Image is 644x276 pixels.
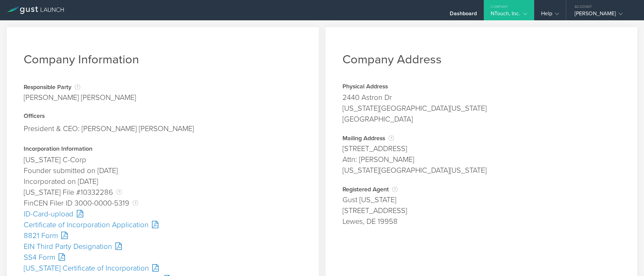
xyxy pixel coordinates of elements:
[24,122,302,136] div: President & CEO: [PERSON_NAME] [PERSON_NAME]
[342,135,621,142] div: Mailing Address
[491,10,527,20] div: NTouch, Inc.
[24,165,302,176] div: Founder submitted on [DATE]
[342,143,621,154] div: [STREET_ADDRESS]
[342,186,621,193] div: Registered Agent
[24,176,302,187] div: Incorporated on [DATE]
[24,113,302,120] div: Officers
[342,165,621,176] div: [US_STATE][GEOGRAPHIC_DATA][US_STATE]
[342,205,621,216] div: [STREET_ADDRESS]
[24,146,302,153] div: Incorporation Information
[342,84,621,90] div: Physical Address
[610,243,644,276] iframe: Chat Widget
[342,103,621,114] div: [US_STATE][GEOGRAPHIC_DATA][US_STATE]
[342,154,621,165] div: Attn: [PERSON_NAME]
[24,154,302,165] div: [US_STATE] C-Corp
[24,230,302,241] div: 8821 Form
[342,92,621,103] div: 2440 Astron Dr
[24,219,302,230] div: Certificate of Incorporation Application
[24,52,302,67] h1: Company Information
[342,114,621,125] div: [GEOGRAPHIC_DATA]
[24,241,302,252] div: EIN Third Party Designation
[24,92,136,103] div: [PERSON_NAME] [PERSON_NAME]
[24,209,302,219] div: ID-Card-upload
[24,198,302,209] div: FinCEN Filer ID 3000-0000-5319
[342,216,621,227] div: Lewes, DE 19958
[24,252,302,263] div: SS4 Form
[342,194,621,205] div: Gust [US_STATE]
[575,10,632,20] div: [PERSON_NAME]
[24,187,302,198] div: [US_STATE] File #10332286
[24,263,302,274] div: [US_STATE] Certificate of Incorporation
[342,52,621,67] h1: Company Address
[24,84,136,90] div: Responsible Party
[450,10,477,20] div: Dashboard
[541,10,559,20] div: Help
